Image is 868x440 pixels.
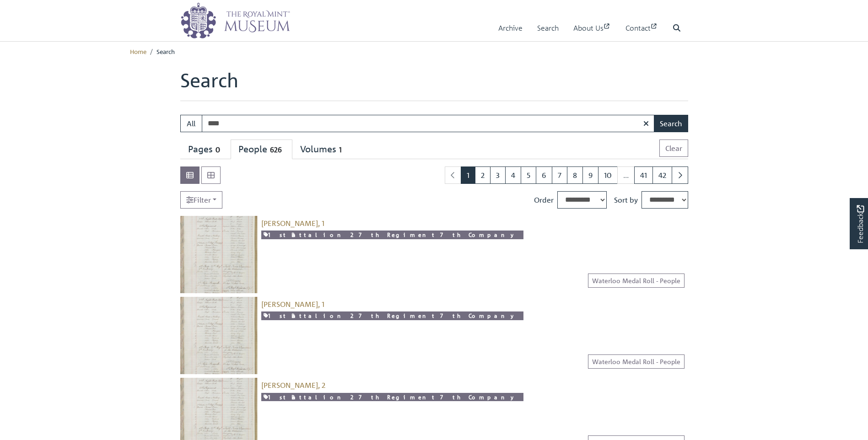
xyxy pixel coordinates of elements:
label: Sort by [614,194,638,205]
a: 1st Battalion 27th Regiment 7th Company [261,231,523,239]
span: Goto page 1 [461,166,475,184]
a: 1st Battalion 27th Regiment 7th Company [261,393,523,402]
span: Search [156,47,175,55]
a: Archive [498,15,523,41]
label: Order [534,194,554,205]
a: Goto page 7 [552,166,567,184]
img: Forster, Thomas, 1 [180,216,258,293]
button: All [180,115,202,132]
img: logo_wide.png [180,2,290,39]
a: Goto page 5 [521,166,536,184]
li: Previous page [445,166,461,184]
a: Goto page 2 [475,166,491,184]
a: [PERSON_NAME], 1 [261,219,324,228]
div: Volumes [300,144,345,155]
a: Goto page 6 [536,166,552,184]
a: Waterloo Medal Roll - People [588,354,685,369]
a: Filter [180,191,222,209]
a: Home [130,47,146,55]
a: Goto page 41 [634,166,653,184]
a: Goto page 3 [490,166,506,184]
a: 1st Battalion 27th Regiment 7th Company [261,311,523,320]
span: 626 [267,145,285,155]
a: Contact [625,15,658,41]
a: [PERSON_NAME], 1 [261,300,324,309]
a: Waterloo Medal Roll - People [588,274,685,288]
span: 1 [336,145,345,155]
a: Would you like to provide feedback? [850,198,868,249]
a: Goto page 8 [567,166,583,184]
a: Next page [672,166,688,184]
a: Goto page 9 [582,166,598,184]
span: Feedback [855,205,866,243]
a: [PERSON_NAME], 2 [261,381,325,390]
a: Search [537,15,559,41]
nav: pagination [441,166,688,184]
a: Goto page 10 [598,166,618,184]
input: Enter one or more search terms... [202,115,655,132]
button: Search [654,115,688,132]
button: Clear [659,140,688,157]
a: About Us [573,15,611,41]
div: Pages [188,144,223,155]
a: Goto page 42 [652,166,672,184]
h1: Search [180,69,688,101]
img: Fox, Thomas, 1 [180,297,258,374]
a: Goto page 4 [505,166,521,184]
div: People [238,144,285,155]
span: 0 [213,145,223,155]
